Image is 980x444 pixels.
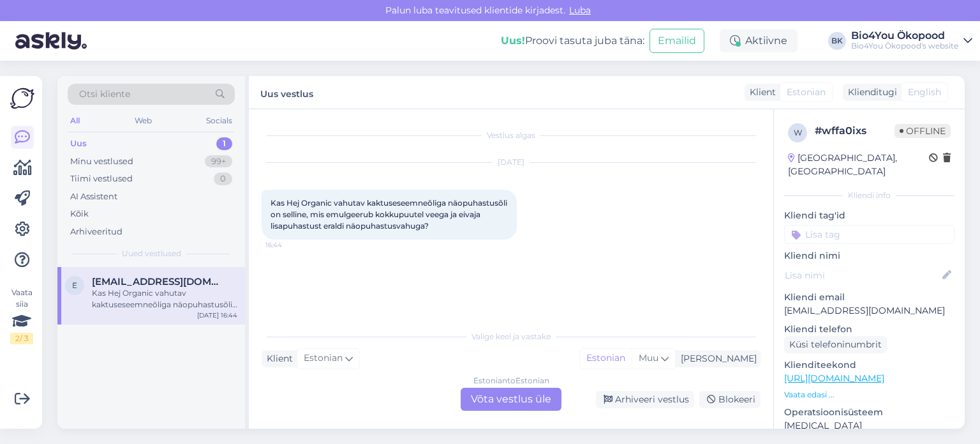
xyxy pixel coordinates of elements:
[122,248,181,259] span: Uued vestlused
[70,172,133,185] div: Tiimi vestlused
[132,112,154,129] div: Web
[699,391,761,408] div: Blokeeri
[205,155,232,168] div: 99+
[265,240,313,250] span: 16:44
[788,151,929,178] div: [GEOGRAPHIC_DATA], [GEOGRAPHIC_DATA]
[895,124,951,138] span: Offline
[851,31,958,41] div: Bio4You Ökopood
[70,190,117,203] div: AI Assistent
[784,389,954,401] p: Vaata edasi ...
[70,226,122,238] div: Arhiveeritud
[214,172,232,185] div: 0
[92,276,225,287] span: elispahnapuu@gmail.com
[501,34,525,47] b: Uus!
[794,128,802,137] span: w
[501,33,644,49] div: Proovi tasuta juba täna:
[650,29,704,53] button: Emailid
[70,155,133,168] div: Minu vestlused
[10,333,33,344] div: 2 / 3
[262,130,761,141] div: Vestlus algas
[784,406,954,419] p: Operatsioonisüsteem
[304,351,343,365] span: Estonian
[271,198,509,231] span: Kas Hej Organic vahutav kaktuseseemneõliga näopuhastusõli on selline, mis emulgeerub kokkupuutel ...
[262,352,293,365] div: Klient
[72,280,77,290] span: e
[815,123,895,139] div: # wffa0ixs
[639,352,658,364] span: Muu
[784,209,954,222] p: Kliendi tag'id
[70,208,89,220] div: Kõik
[828,32,846,50] div: BK
[908,86,941,99] span: English
[843,86,897,99] div: Klienditugi
[784,190,954,201] div: Kliendi info
[68,112,82,129] div: All
[260,84,313,101] label: Uus vestlus
[851,41,958,51] div: Bio4You Ökopood's website
[676,352,757,365] div: [PERSON_NAME]
[204,112,235,129] div: Socials
[565,4,595,16] span: Luba
[785,268,940,282] input: Lisa nimi
[784,249,954,263] p: Kliendi nimi
[784,372,884,384] a: [URL][DOMAIN_NAME]
[784,358,954,372] p: Klienditeekond
[10,287,33,344] div: Vaata siia
[784,291,954,304] p: Kliendi email
[262,331,761,342] div: Valige keel ja vastake
[784,336,887,353] div: Küsi telefoninumbrit
[784,323,954,336] p: Kliendi telefon
[580,349,632,368] div: Estonian
[720,29,798,52] div: Aktiivne
[784,225,954,244] input: Lisa tag
[197,310,237,320] div: [DATE] 16:44
[596,391,694,408] div: Arhiveeri vestlus
[79,88,130,101] span: Otsi kliente
[262,157,761,168] div: [DATE]
[473,375,549,387] div: Estonian to Estonian
[70,137,87,150] div: Uus
[461,388,561,411] div: Võta vestlus üle
[10,86,34,111] img: Askly Logo
[787,86,826,99] span: Estonian
[92,287,237,310] div: Kas Hej Organic vahutav kaktuseseemneõliga näopuhastusõli on selline, mis emulgeerub kokkupuutel ...
[784,304,954,318] p: [EMAIL_ADDRESS][DOMAIN_NAME]
[784,419,954,433] p: [MEDICAL_DATA]
[745,86,776,99] div: Klient
[216,137,232,150] div: 1
[851,31,972,51] a: Bio4You ÖkopoodBio4You Ökopood's website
